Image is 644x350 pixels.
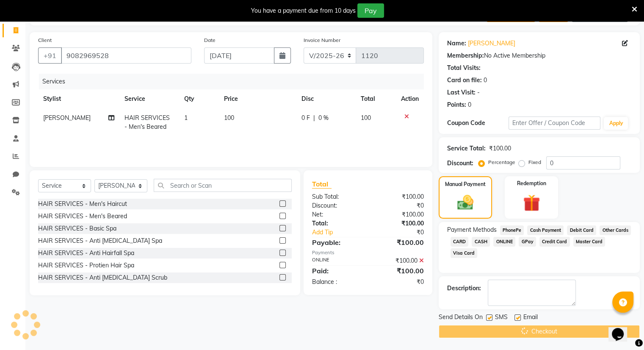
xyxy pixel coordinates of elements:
img: _cash.svg [452,193,478,212]
div: HAIR SERVICES - Men's Beared [38,212,127,221]
label: Date [204,36,216,44]
div: Membership: [447,51,484,60]
span: Cash Payment [527,225,564,235]
span: Email [523,313,538,323]
div: Discount: [447,159,473,168]
div: Points: [447,100,466,109]
div: 0 [468,100,471,109]
span: [PERSON_NAME] [43,114,91,122]
span: Master Card [573,237,605,247]
th: Stylist [38,89,119,108]
th: Disc [296,89,356,108]
div: ₹0 [368,278,430,286]
div: ONLINE [306,256,368,265]
span: 100 [361,114,371,122]
span: Send Details On [439,313,483,323]
div: ₹100.00 [368,256,430,265]
label: Fixed [528,158,541,166]
div: Total: [306,219,368,228]
div: Payments [312,249,424,256]
label: Manual Payment [445,181,486,188]
span: PhonePe [500,225,524,235]
div: ₹100.00 [368,237,430,247]
label: Invoice Number [304,36,340,44]
span: SMS [495,313,508,323]
th: Qty [179,89,219,108]
span: CARD [451,237,469,247]
div: Card on file: [447,76,482,85]
div: Name: [447,39,466,48]
span: Debit Card [567,225,596,235]
div: Coupon Code [447,119,509,128]
span: HAIR SERVICES - Men's Beared [124,114,170,131]
div: You have a payment due from 10 days [251,6,356,15]
span: 100 [224,114,234,122]
a: [PERSON_NAME] [468,39,515,48]
input: Search or Scan [154,179,292,192]
div: ₹100.00 [368,219,430,228]
img: _gift.svg [518,192,545,214]
div: 0 [484,76,487,85]
span: Total [312,180,332,189]
div: HAIR SERVICES - Anti [MEDICAL_DATA] Scrub [38,273,167,282]
div: Description: [447,284,481,293]
label: Client [38,36,52,44]
div: HAIR SERVICES - Basic Spa [38,224,116,233]
span: ONLINE [493,237,515,247]
button: +91 [38,47,62,64]
div: ₹100.00 [368,192,430,201]
span: | [313,114,315,122]
div: HAIR SERVICES - Men's Haircut [38,200,127,208]
label: Percentage [488,158,515,166]
label: Redemption [517,180,546,187]
th: Action [396,89,424,108]
div: Service Total: [447,144,486,153]
span: Other Cards [600,225,631,235]
span: 0 % [318,114,329,122]
span: CASH [472,237,490,247]
button: Pay [357,3,384,18]
span: GPay [519,237,536,247]
div: Services [39,74,430,89]
div: HAIR SERVICES - Anti Hairfall Spa [38,249,134,258]
div: - [477,88,480,97]
div: Last Visit: [447,88,475,97]
div: Payable: [306,237,368,247]
span: 1 [184,114,188,122]
iframe: chat widget [608,316,636,342]
th: Price [219,89,296,108]
div: Discount: [306,201,368,210]
div: ₹100.00 [368,210,430,219]
input: Enter Offer / Coupon Code [509,117,601,130]
span: Visa Card [451,248,478,258]
a: Add Tip [306,228,378,237]
span: 0 F [301,114,310,122]
span: Credit Card [539,237,570,247]
div: HAIR SERVICES - Anti [MEDICAL_DATA] Spa [38,236,162,245]
div: Net: [306,210,368,219]
div: ₹0 [378,228,430,237]
th: Service [119,89,179,108]
div: Total Visits: [447,64,481,72]
button: Apply [604,117,628,130]
div: Balance : [306,278,368,286]
div: Sub Total: [306,192,368,201]
div: No Active Membership [447,51,631,60]
div: ₹100.00 [489,144,511,153]
span: Payment Methods [447,225,497,234]
th: Total [356,89,396,108]
input: Search by Name/Mobile/Email/Code [61,47,191,64]
div: Paid: [306,266,368,276]
div: ₹0 [368,201,430,210]
div: ₹100.00 [368,266,430,276]
div: HAIR SERVICES - Protien Hair Spa [38,261,134,270]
